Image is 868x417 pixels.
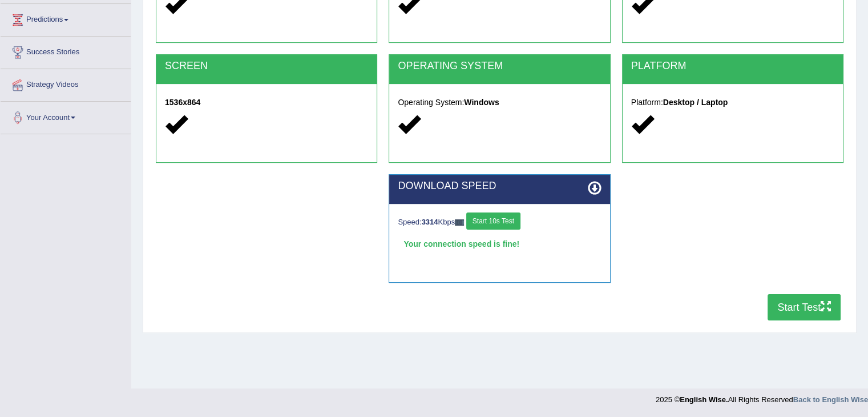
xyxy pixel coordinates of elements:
[663,98,728,107] strong: Desktop / Laptop
[398,98,601,107] h5: Operating System:
[1,69,131,98] a: Strategy Videos
[631,98,834,107] h5: Platform:
[656,388,868,405] div: 2025 © All Rights Reserved
[768,294,841,320] button: Start Test
[398,235,601,252] div: Your connection speed is fine!
[165,98,200,107] strong: 1536x864
[398,61,601,72] h2: OPERATING SYSTEM
[398,212,601,232] div: Speed: Kbps
[1,37,131,65] a: Success Stories
[165,61,368,72] h2: SCREEN
[398,181,601,192] h2: DOWNLOAD SPEED
[793,395,868,404] a: Back to English Wise
[455,219,464,226] img: ajax-loader-fb-connection.gif
[631,61,834,72] h2: PLATFORM
[466,212,520,230] button: Start 10s Test
[464,98,499,107] strong: Windows
[680,395,728,404] strong: English Wise.
[422,218,438,226] strong: 3314
[1,4,131,33] a: Predictions
[1,102,131,130] a: Your Account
